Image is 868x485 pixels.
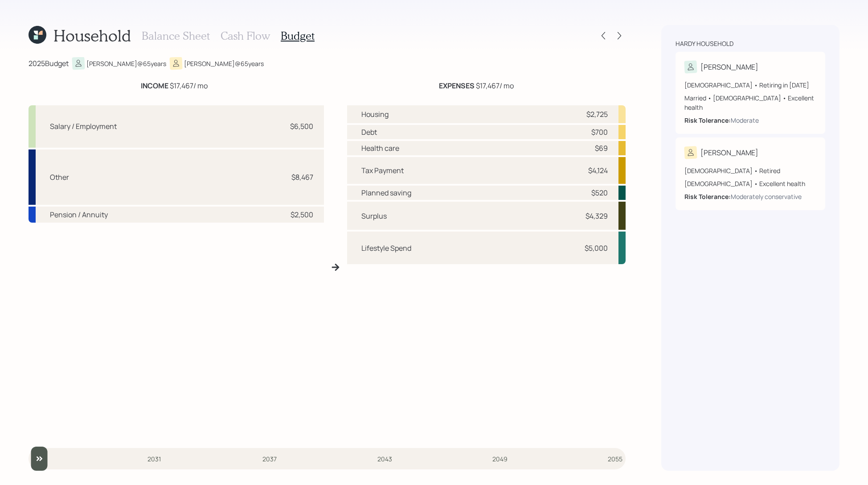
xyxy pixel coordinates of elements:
div: Other [50,172,69,182]
div: $5,000 [585,243,608,253]
div: $520 [591,187,608,198]
b: Risk Tolerance: [684,116,731,124]
div: $700 [591,127,608,137]
div: [PERSON_NAME] [700,62,758,72]
h3: Cash Flow [221,29,270,42]
b: Risk Tolerance: [684,192,731,201]
div: 2025 Budget [29,58,69,69]
div: Tax Payment [361,165,404,176]
div: Debt [361,127,377,137]
b: EXPENSES [439,81,475,91]
div: Salary / Employment [50,121,117,132]
div: Lifestyle Spend [361,243,411,253]
div: Moderate [731,116,759,125]
b: INCOME [141,81,168,91]
div: $4,329 [585,211,608,221]
div: [PERSON_NAME] @ 65 years [86,59,166,68]
div: $17,467 / mo [141,80,208,91]
div: Pension / Annuity [50,209,108,220]
div: Married • [DEMOGRAPHIC_DATA] • Excellent health [684,93,816,112]
div: Surplus [361,211,387,221]
div: $6,500 [290,121,313,132]
div: Moderately conservative [731,192,802,201]
div: $8,467 [291,172,313,182]
div: $69 [595,143,608,153]
h3: Budget [281,29,315,42]
div: [PERSON_NAME] @ 65 years [184,59,264,68]
div: [DEMOGRAPHIC_DATA] • Retired [684,166,816,175]
div: [DEMOGRAPHIC_DATA] • Excellent health [684,179,816,188]
div: $2,725 [586,109,608,120]
div: Health care [361,143,399,153]
div: Housing [361,109,389,120]
div: Hardy household [676,39,733,48]
div: $17,467 / mo [439,80,514,91]
div: $4,124 [588,165,608,176]
div: [DEMOGRAPHIC_DATA] • Retiring in [DATE] [684,80,816,90]
h1: Household [53,26,131,45]
h3: Balance Sheet [142,29,210,42]
div: Planned saving [361,187,411,198]
div: $2,500 [291,209,313,220]
div: [PERSON_NAME] [700,147,758,158]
